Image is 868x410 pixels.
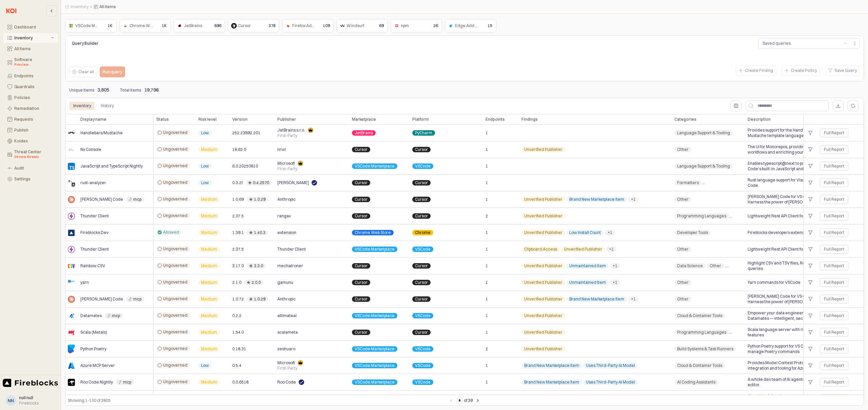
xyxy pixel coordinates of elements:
span: 1 [486,313,488,318]
button: Software [3,55,58,70]
button: Create Finding [736,65,776,76]
span: Low Install Count [569,230,601,235]
div: Full Report [820,295,848,304]
div: mcp [133,197,142,202]
button: Requests [3,115,58,124]
div: + [806,245,814,254]
span: Other [677,247,689,252]
span: 1.0.69 [232,197,244,202]
span: JavaScript and TypeScript Nightly [80,163,143,169]
label: of 39 [464,397,473,404]
nav: Breadcrumbs [65,4,598,9]
p: 1K [107,23,113,29]
div: Cursor378 [228,19,279,33]
span: Medium [201,247,217,252]
span: Ungoverned [163,313,188,318]
span: Unverified Publisher [524,296,563,302]
button: Publish [3,125,58,135]
span: Empower your data engineering with the Datamates — intelligent, secure, and seamlessly integrated... [748,310,828,321]
span: Cursor [355,147,368,152]
span: Platform [412,117,429,122]
span: Chrome [415,230,431,235]
span: yarn [80,280,89,285]
div: Full Report [820,278,848,287]
span: 1 [486,180,488,186]
span: Other [677,280,689,285]
p: 19,796 [144,86,159,94]
div: Full Report [824,363,844,368]
div: Full Report [820,261,848,270]
span: Endpoints [486,117,505,122]
span: [PERSON_NAME] [277,180,309,186]
div: JetBrains696 [174,19,225,33]
button: Save Query [825,65,860,76]
div: Preview [14,62,54,67]
span: Other [677,147,689,152]
span: 0.2.2 [232,313,241,318]
button: Clear all [69,66,97,77]
div: mcp [112,313,120,318]
div: Full Report [820,212,848,220]
div: Full Report [824,230,844,235]
iframe: QueryBuildingItay [69,52,860,65]
div: Full Report [824,163,844,169]
span: Anthropic [277,197,296,202]
span: Unverified Publisher [524,230,563,235]
div: 1.40.3 [254,230,265,235]
span: Medium [201,313,217,318]
div: Full Report [824,280,844,285]
p: 378 [269,23,276,29]
div: + [806,195,814,204]
button: Koidex [3,136,58,146]
div: Firefox Add-ons109 [282,19,334,33]
span: Ungoverned [163,163,188,169]
span: The UI for Monorepos, providing visual workflows and enriching your AI Chat with deep insights [748,144,828,155]
button: Inventory [3,33,58,43]
span: Unverified Publisher [524,147,563,152]
span: Ungoverned [163,246,188,252]
div: Full Report [824,247,844,252]
span: Cursor [415,147,428,152]
div: Full Report [820,345,848,353]
div: Settings [14,177,54,181]
span: +1 [608,230,612,235]
span: Cursor [415,263,428,269]
button: Menu [850,38,860,49]
p: 696 [214,23,221,29]
div: Remediation [14,106,54,111]
p: Total items [120,87,141,93]
span: 1 [486,263,488,269]
span: VSCode Marketplace [355,313,395,318]
button: Create Policy [782,65,820,76]
div: + [806,345,814,353]
p: Run query [103,69,122,75]
span: Cursor [355,263,368,269]
div: + [806,145,814,154]
span: [PERSON_NAME] Code for VS Code: Harness the power of [PERSON_NAME] Code without leaving your IDE [748,194,828,205]
span: Cursor [355,197,368,202]
div: Full Report [820,145,848,154]
div: Audit [14,166,54,171]
button: Settings [3,174,58,184]
span: Medium [201,213,217,219]
span: Yarn commands for VSCode [748,280,801,285]
span: +1 [613,280,617,285]
div: mcp [133,296,142,302]
div: 0.4.2570 [253,180,269,186]
span: Unverified Publisher [524,280,563,285]
span: First-Party [277,166,297,172]
div: 1.0.29 [254,197,265,202]
span: Medium [201,197,217,202]
div: Koidex [14,139,54,143]
div: Cursor [238,22,251,29]
span: Highlight CSV and TSV files, Run SQL-like queries [748,260,828,271]
span: Snippets [733,213,749,219]
span: 252.23892.201 [232,130,260,136]
button: nn [5,395,16,406]
span: Thunder Client [277,247,306,252]
span: Lightweight Rest API Client for VS Code [748,247,822,252]
div: Full Report [820,245,848,254]
span: JetBrains [355,130,373,136]
span: Low [201,130,209,136]
span: +1 [609,247,614,252]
